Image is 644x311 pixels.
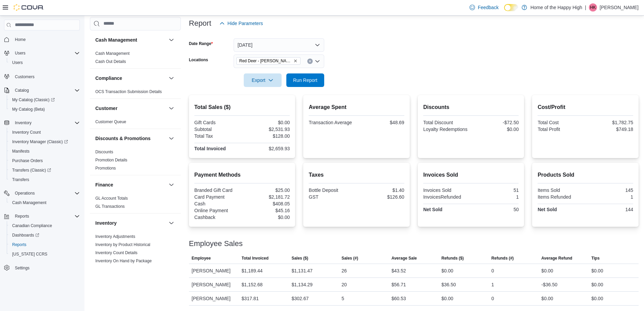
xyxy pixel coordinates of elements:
[167,134,175,142] button: Discounts & Promotions
[189,292,239,305] div: [PERSON_NAME]
[95,196,128,201] span: GL Account Totals
[95,51,129,56] span: Cash Management
[12,200,46,205] span: Cash Management
[243,133,290,139] div: $128.00
[12,189,38,197] button: Operations
[243,187,290,193] div: $25.00
[12,86,31,94] button: Catalog
[167,104,175,112] button: Customer
[95,59,126,64] a: Cash Out Details
[12,36,28,44] a: Home
[12,119,80,127] span: Inventory
[12,49,80,57] span: Users
[585,3,586,12] p: |
[423,171,519,179] h2: Invoices Sold
[12,86,80,94] span: Catalog
[95,37,137,43] h3: Cash Management
[600,3,639,12] p: [PERSON_NAME]
[242,267,263,275] div: $1,189.44
[217,17,266,30] button: Hide Parameters
[167,181,175,189] button: Finance
[423,187,470,193] div: Invoices Sold
[9,199,49,207] a: Cash Management
[12,177,29,182] span: Transfers
[423,207,443,212] strong: Net Sold
[504,4,518,11] input: Dark Mode
[194,120,241,125] div: Gift Cards
[587,127,633,132] div: $749.18
[423,127,470,132] div: Loyalty Redemptions
[236,57,301,65] span: Red Deer - Dawson Centre - Fire & Flower
[9,250,80,258] span: Washington CCRS
[589,3,597,12] div: Halie Kelley
[538,187,584,193] div: Items Sold
[95,204,125,209] a: GL Transactions
[7,165,82,175] a: Transfers (Classic)
[391,267,406,275] div: $43.52
[12,139,68,145] span: Inventory Manager (Classic)
[9,96,80,104] span: My Catalog (Classic)
[9,222,80,230] span: Canadian Compliance
[242,294,259,303] div: $317.81
[1,118,82,128] button: Inventory
[243,215,290,220] div: $0.00
[244,73,282,87] button: Export
[12,212,32,220] button: Reports
[358,187,404,193] div: $1.40
[9,241,29,249] a: Reports
[95,181,166,188] button: Finance
[90,88,181,98] div: Compliance
[189,278,239,291] div: [PERSON_NAME]
[286,73,324,87] button: Run Report
[7,198,82,207] button: Cash Management
[291,267,312,275] div: $1,131.47
[538,194,584,200] div: Items Refunded
[7,230,82,240] a: Dashboards
[243,120,290,125] div: $0.00
[12,73,37,81] a: Customers
[167,219,175,227] button: Inventory
[12,107,45,112] span: My Catalog (Beta)
[9,128,80,136] span: Inventory Count
[194,201,241,206] div: Cash
[538,171,633,179] h2: Products Sold
[15,37,26,42] span: Home
[95,89,162,94] span: OCS Transaction Submission Details
[167,74,175,82] button: Compliance
[341,256,358,261] span: Sales (#)
[95,119,126,124] a: Customer Queue
[7,137,82,147] a: Inventory Manager (Classic)
[12,251,47,257] span: [US_STATE] CCRS
[194,127,241,132] div: Subtotal
[12,264,32,272] a: Settings
[189,41,213,46] label: Date Range
[194,215,241,220] div: Cashback
[95,250,138,255] a: Inventory Count Details
[7,249,82,259] button: [US_STATE] CCRS
[423,194,470,200] div: InvoicesRefunded
[541,281,557,289] div: -$36.50
[95,242,150,247] a: Inventory by Product Historical
[7,95,82,105] a: My Catalog (Classic)
[95,75,122,82] h3: Compliance
[12,72,80,81] span: Customers
[95,105,117,112] h3: Customer
[12,130,41,135] span: Inventory Count
[15,88,29,93] span: Catalog
[538,207,557,212] strong: Net Sold
[1,71,82,81] button: Customers
[95,135,150,142] h3: Discounts & Promotions
[95,234,135,239] a: Inventory Adjustments
[7,156,82,165] button: Purchase Orders
[7,58,82,67] button: Users
[472,194,519,200] div: 1
[189,57,208,63] label: Locations
[307,59,313,64] button: Clear input
[7,221,82,230] button: Canadian Compliance
[591,267,603,275] div: $0.00
[189,19,211,27] h3: Report
[423,120,470,125] div: Total Discount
